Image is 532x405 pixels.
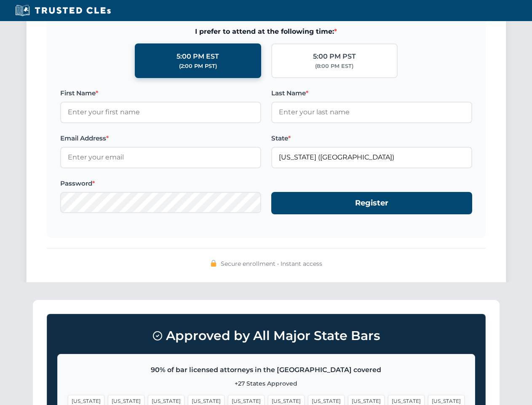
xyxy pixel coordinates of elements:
[210,260,217,267] img: 🔒
[313,51,356,62] div: 5:00 PM PST
[57,324,475,347] h3: Approved by All Major State Bars
[60,102,261,123] input: Enter your first name
[60,178,261,189] label: Password
[68,364,465,375] p: 90% of bar licensed attorneys in the [GEOGRAPHIC_DATA] covered
[179,62,217,70] div: (2:00 PM PST)
[271,133,472,143] label: State
[60,88,261,98] label: First Name
[68,379,465,388] p: +27 States Approved
[60,133,261,143] label: Email Address
[60,26,472,37] span: I prefer to attend at the following time:
[271,192,472,214] button: Register
[315,62,353,70] div: (8:00 PM EST)
[60,147,261,168] input: Enter your email
[271,88,472,98] label: Last Name
[221,259,322,268] span: Secure enrollment • Instant access
[176,51,219,62] div: 5:00 PM EST
[271,102,472,123] input: Enter your last name
[271,147,472,168] input: Florida (FL)
[13,4,113,17] img: Trusted CLEs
